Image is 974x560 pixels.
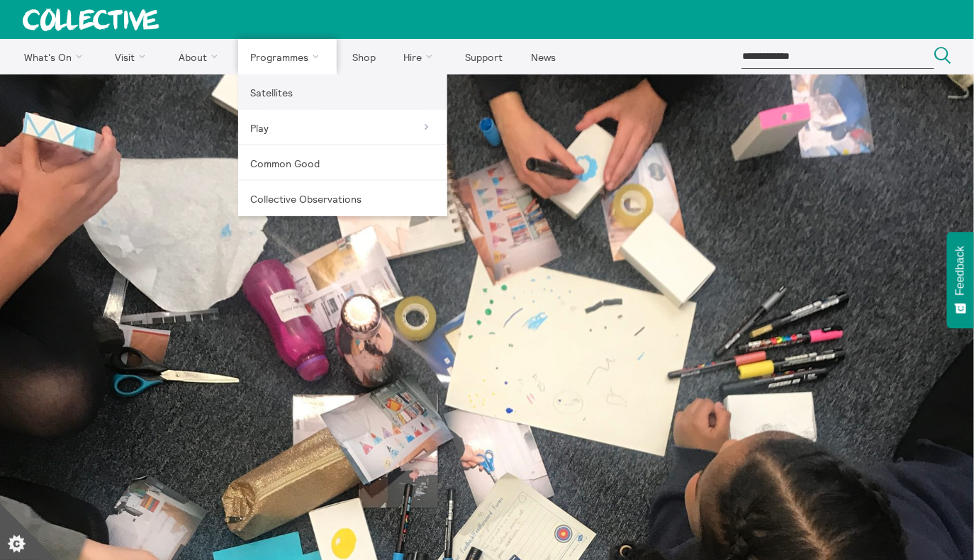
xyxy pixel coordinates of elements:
[947,232,974,328] button: Feedback - Show survey
[103,39,164,74] a: Visit
[238,39,337,74] a: Programmes
[11,39,100,74] a: What's On
[238,181,447,216] a: Collective Observations
[391,39,451,74] a: Hire
[453,39,515,74] a: Support
[238,110,447,145] a: Play
[954,246,967,296] span: Feedback
[518,39,568,74] a: News
[340,39,388,74] a: Shop
[238,145,447,181] a: Common Good
[166,39,235,74] a: About
[238,74,447,110] a: Satellites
